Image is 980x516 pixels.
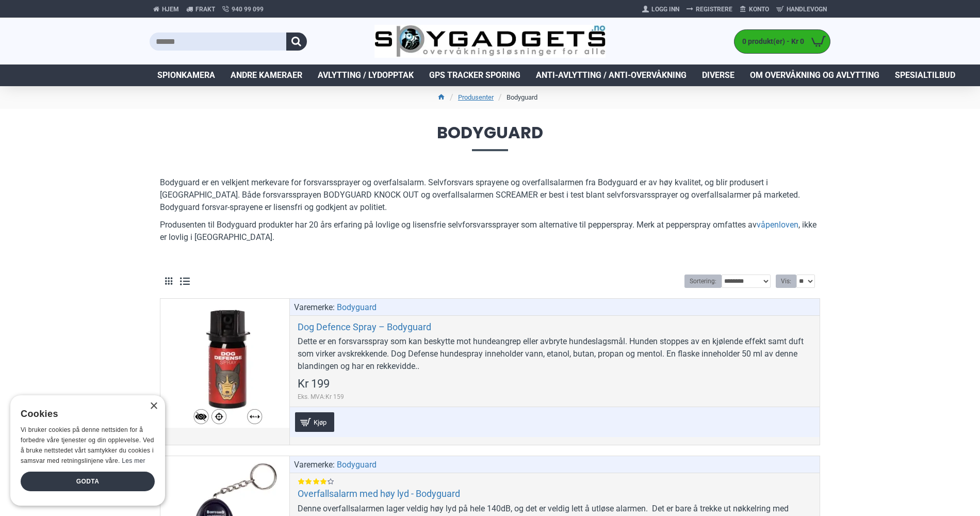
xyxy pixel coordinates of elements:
a: Spesialtilbud [887,64,963,86]
a: Dog Defence Spray – Bodyguard Dog Defence Spray – Bodyguard [160,299,289,428]
img: SpyGadgets.no [374,25,606,58]
span: Konto [749,5,769,14]
label: Vis: [776,275,796,288]
label: Sortering: [684,275,722,288]
span: Diverse [702,69,734,82]
span: Varemerke: [294,459,335,471]
span: Spesialtilbud [895,69,955,82]
span: Eks. MVA:Kr 159 [298,392,344,401]
a: Konto [736,1,773,18]
span: Andre kameraer [231,69,302,82]
span: Registrere [696,5,732,14]
p: Bodyguard er en velkjent merkevare for forsvarssprayer og overfalsalarm. Selvforsvars sprayene og... [160,176,820,214]
span: Varemerke: [294,301,335,314]
a: 0 produkt(er) - Kr 0 [734,30,830,53]
div: Close [150,402,157,410]
a: Registrere [683,1,736,18]
span: 940 99 099 [232,5,264,14]
span: Anti-avlytting / Anti-overvåkning [536,69,687,82]
a: Bodyguard [337,459,377,471]
a: Logg Inn [639,1,683,18]
a: våpenloven [757,219,798,231]
span: Bodyguard [150,124,830,151]
span: Logg Inn [651,5,679,14]
a: Produsenter [458,92,494,103]
a: Handlevogn [773,1,830,18]
a: Dog Defence Spray – Bodyguard [298,321,431,333]
a: Les mer, opens a new window [122,457,145,464]
span: Kjøp [311,419,329,426]
p: Produsenten til Bodyguard produkter har 20 års erfaring på lovlige og lisensfrie selvforsvarsspra... [160,219,820,244]
span: Vi bruker cookies på denne nettsiden for å forbedre våre tjenester og din opplevelse. Ved å bruke... [21,426,154,464]
span: Hjem [162,5,179,14]
a: Anti-avlytting / Anti-overvåkning [528,64,694,86]
span: Om overvåkning og avlytting [750,69,879,82]
span: GPS Tracker Sporing [429,69,520,82]
div: Godta [21,472,155,491]
span: Avlytting / Lydopptak [318,69,414,82]
a: Overfallsalarm med høy lyd - Bodyguard [298,488,460,499]
span: Spionkamera [157,69,215,82]
span: Handlevogn [787,5,827,14]
a: Diverse [694,64,742,86]
div: Cookies [21,403,148,425]
div: Dette er en forsvarsspray som kan beskytte mot hundeangrep eller avbryte hundeslagsmål. Hunden st... [298,335,812,373]
a: Spionkamera [150,64,223,86]
a: Andre kameraer [223,64,310,86]
span: Kr 199 [298,378,330,390]
a: Avlytting / Lydopptak [310,64,421,86]
a: Om overvåkning og avlytting [742,64,887,86]
a: Bodyguard [337,301,377,314]
span: Frakt [195,5,215,14]
span: 0 produkt(er) - Kr 0 [734,36,807,47]
a: GPS Tracker Sporing [421,64,528,86]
